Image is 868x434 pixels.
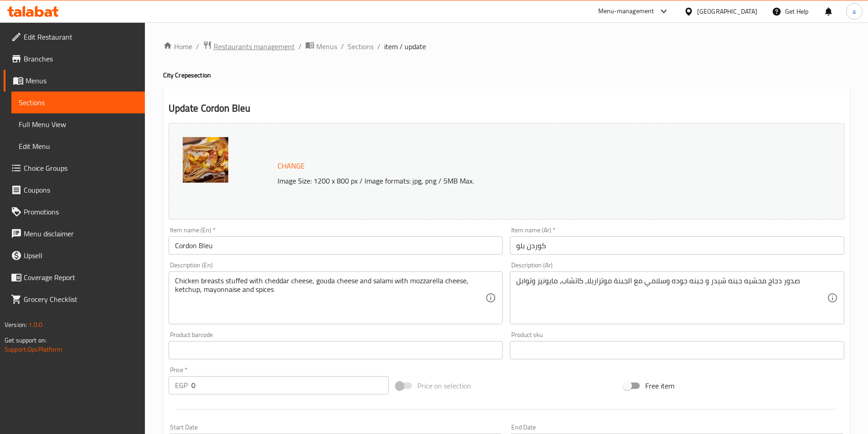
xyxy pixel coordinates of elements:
[19,119,138,130] span: Full Menu View
[175,380,188,391] p: EGP
[277,159,305,173] span: Change
[203,41,295,52] a: Restaurants management
[510,236,844,255] input: Enter name Ar
[4,266,145,288] a: Coverage Report
[24,184,138,195] span: Coupons
[5,334,46,346] span: Get support on:
[26,75,138,86] span: Menus
[510,341,844,359] input: Please enter product sku
[5,343,62,355] a: Support.OpsPlatform
[24,31,138,42] span: Edit Restaurant
[191,376,389,394] input: Please enter price
[24,294,138,305] span: Grocery Checklist
[348,41,374,52] a: Sections
[316,41,337,52] span: Menus
[24,163,138,174] span: Choice Groups
[853,6,856,16] span: a
[4,48,145,70] a: Branches
[169,341,503,359] input: Please enter product barcode
[24,206,138,217] span: Promotions
[377,41,380,52] li: /
[4,157,145,179] a: Choice Groups
[341,41,344,52] li: /
[516,276,827,320] textarea: صدور دجاج محشيه جبنه شيدر و جبنه جوده وسلامي مع الجبنة موتزاريلا، كاتشاب، مايونيز وتوابل
[169,102,844,115] h2: Update Cordon Bleu
[163,41,850,52] nav: breadcrumb
[163,71,850,80] h4: City Crepe section
[24,53,138,64] span: Branches
[274,157,308,175] button: Change
[5,319,27,331] span: Version:
[24,272,138,283] span: Coverage Report
[298,41,302,52] li: /
[4,223,145,245] a: Menu disclaimer
[4,70,145,92] a: Menus
[305,41,337,52] a: Menus
[274,175,760,186] p: Image Size: 1200 x 800 px / Image formats: jpg, png / 5MB Max.
[183,137,228,183] img: Cordon_Blue638695586297662519.jpg
[4,179,145,201] a: Coupons
[4,201,145,223] a: Promotions
[24,250,138,261] span: Upsell
[4,26,145,48] a: Edit Restaurant
[196,41,199,52] li: /
[28,319,42,331] span: 1.0.0
[24,228,138,239] span: Menu disclaimer
[214,41,295,52] span: Restaurants management
[384,41,426,52] span: item / update
[4,245,145,266] a: Upsell
[645,380,674,391] span: Free item
[19,97,138,108] span: Sections
[598,6,654,17] div: Menu-management
[417,380,471,391] span: Price on selection
[169,236,503,255] input: Enter name En
[11,113,145,135] a: Full Menu View
[11,135,145,157] a: Edit Menu
[163,41,192,52] a: Home
[11,92,145,113] a: Sections
[175,276,486,320] textarea: Chicken breasts stuffed with cheddar cheese, gouda cheese and salami with mozzarella cheese, ketc...
[4,288,145,310] a: Grocery Checklist
[19,141,138,152] span: Edit Menu
[697,6,757,16] div: [GEOGRAPHIC_DATA]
